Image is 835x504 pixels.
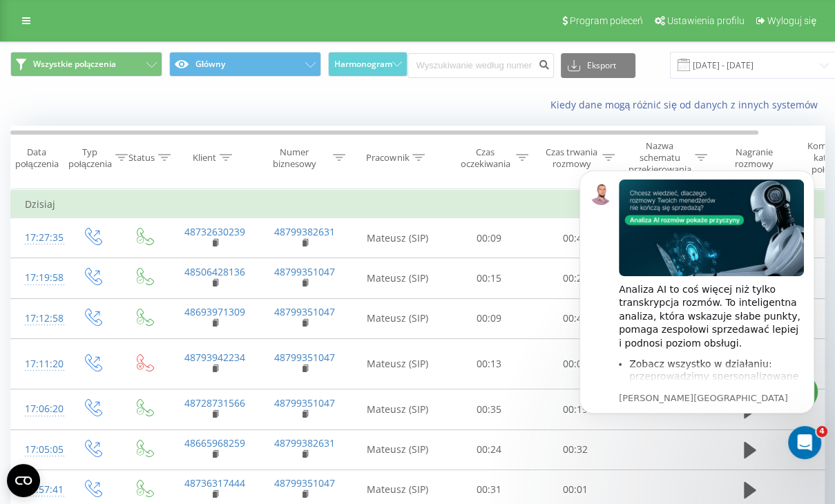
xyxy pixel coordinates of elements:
a: 48793942234 [184,351,245,364]
div: Nagranie rozmowy [720,146,787,170]
span: 4 [816,426,827,437]
button: Eksport [561,53,635,78]
a: 48506428136 [184,265,245,278]
div: Czas trwania rozmowy [544,146,599,170]
div: 16:57:41 [25,476,52,503]
td: 00:32 [532,429,619,469]
input: Wyszukiwanie według numeru [407,53,554,78]
iframe: Intercom live chat [788,426,821,459]
a: 48799351047 [274,305,335,318]
span: Wszystkie połączenia [33,59,116,70]
button: Wszystkie połączenia [10,52,162,77]
td: 00:35 [446,389,532,429]
div: 17:06:20 [25,396,52,423]
div: Typ połączenia [68,146,112,170]
td: 00:47 [532,218,619,258]
td: Mateusz (SIP) [349,429,446,469]
td: Mateusz (SIP) [349,258,446,298]
a: 48799351047 [274,351,335,364]
span: Harmonogram [334,59,392,69]
div: Data połączenia [11,146,62,170]
span: Program poleceń [570,15,643,26]
div: Status [128,152,155,164]
a: 48799351047 [274,265,335,278]
td: Mateusz (SIP) [349,218,446,258]
td: 00:00 [532,338,619,389]
div: Numer biznesowy [260,146,330,170]
td: Mateusz (SIP) [349,298,446,338]
td: Mateusz (SIP) [349,389,446,429]
div: 17:12:58 [25,305,52,332]
a: 48799351047 [274,396,335,409]
div: 17:19:58 [25,264,52,291]
div: Nazwa schematu przekierowania [628,140,691,175]
a: 48665968259 [184,436,245,449]
button: Główny [169,52,321,77]
span: Wyloguj się [767,15,816,26]
div: 17:11:20 [25,351,52,378]
a: 48799351047 [274,476,335,490]
a: 48736317444 [184,476,245,490]
a: Kiedy dane mogą różnić się od danych z innych systemów [550,98,825,111]
button: Harmonogram [328,52,407,77]
div: Klient [193,152,216,164]
div: Pracownik [366,152,409,164]
div: Czas oczekiwania [458,146,512,170]
a: 48732630239 [184,225,245,238]
a: 48728731566 [184,396,245,409]
td: 00:19 [532,389,619,429]
a: 48799382631 [274,225,335,238]
td: 00:09 [446,298,532,338]
button: Open CMP widget [7,464,40,497]
td: 00:15 [446,258,532,298]
span: Ustawienia profilu [667,15,745,26]
td: 00:13 [446,338,532,389]
td: 00:22 [532,258,619,298]
div: 17:27:35 [25,224,52,251]
td: Mateusz (SIP) [349,338,446,389]
a: 48799382631 [274,436,335,449]
td: 00:24 [446,429,532,469]
a: 48693971309 [184,305,245,318]
td: 00:09 [446,218,532,258]
div: 17:05:05 [25,436,52,463]
td: 00:42 [532,298,619,338]
iframe: Intercom notifications wiadomość [559,150,835,467]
